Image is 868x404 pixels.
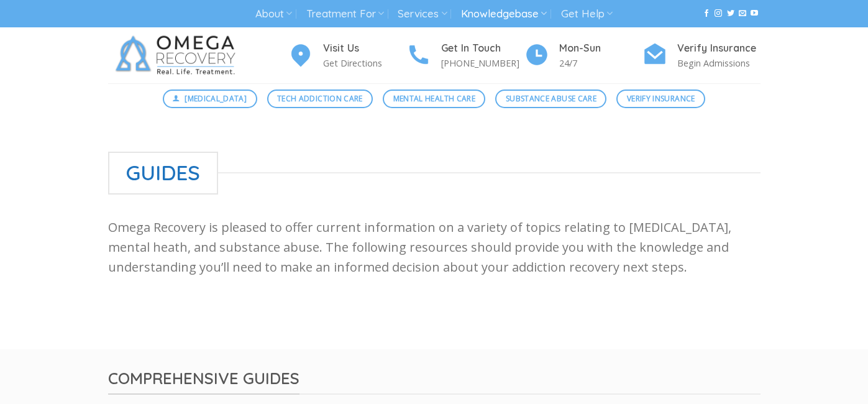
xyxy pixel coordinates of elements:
a: Send us an email [739,9,746,18]
a: Verify Insurance [616,90,705,108]
a: Visit Us Get Directions [288,40,406,71]
a: Get Help [561,2,613,25]
a: Mental Health Care [383,90,485,108]
a: Get In Touch [PHONE_NUMBER] [406,40,524,71]
p: Omega Recovery is pleased to offer current information on a variety of topics relating to [MEDICA... [108,218,761,277]
h4: Get In Touch [441,40,524,57]
span: Guides [108,152,218,195]
img: Omega Recovery [108,27,248,83]
a: Follow on YouTube [751,9,758,18]
a: Services [398,2,447,25]
a: [MEDICAL_DATA] [163,90,257,108]
a: Substance Abuse Care [495,90,606,108]
a: Tech Addiction Care [267,90,373,108]
a: Follow on Instagram [715,9,722,18]
p: [PHONE_NUMBER] [441,56,524,70]
span: Tech Addiction Care [277,93,363,104]
h4: Verify Insurance [677,40,761,57]
a: Follow on Twitter [727,9,734,18]
p: Begin Admissions [677,56,761,70]
a: Knowledgebase [461,2,547,25]
h4: Visit Us [323,40,406,57]
p: Get Directions [323,56,406,70]
h4: Mon-Sun [559,40,642,57]
a: Verify Insurance Begin Admissions [642,40,761,71]
a: About [255,2,292,25]
span: [MEDICAL_DATA] [185,93,247,104]
a: Treatment For [306,2,384,25]
span: Comprehensive Guides [108,368,299,395]
p: 24/7 [559,56,642,70]
span: Verify Insurance [627,93,695,104]
span: Substance Abuse Care [506,93,596,104]
a: Follow on Facebook [703,9,710,18]
span: Mental Health Care [393,93,475,104]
